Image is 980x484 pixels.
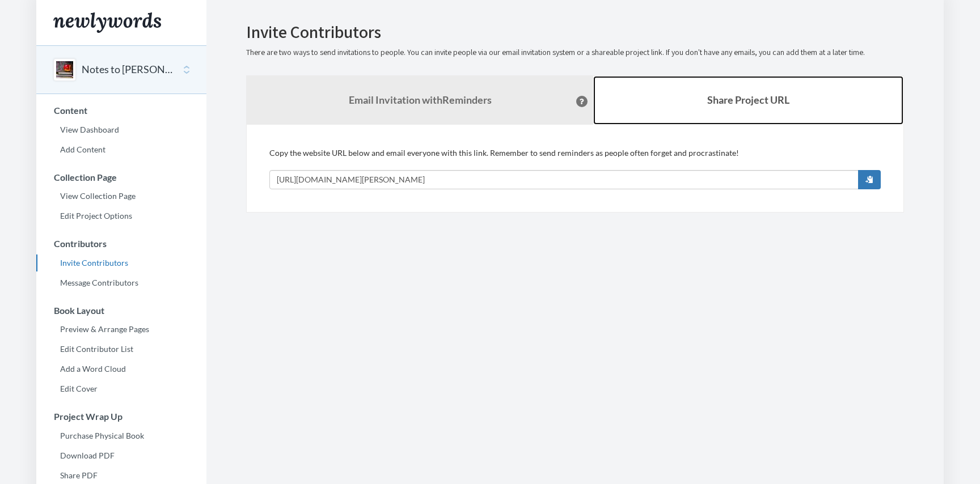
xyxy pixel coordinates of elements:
[37,305,206,316] h3: Book Layout
[36,467,206,484] a: Share PDF
[36,380,206,397] a: Edit Cover
[24,8,65,18] span: Support
[37,239,206,249] h3: Contributors
[246,23,904,41] h2: Invite Contributors
[36,121,206,138] a: View Dashboard
[36,188,206,205] a: View Collection Page
[37,172,206,182] h3: Collection Page
[707,94,789,106] b: Share Project URL
[37,411,206,422] h3: Project Wrap Up
[36,254,206,271] a: Invite Contributors
[36,141,206,158] a: Add Content
[349,94,492,106] strong: Email Invitation with Reminders
[36,207,206,224] a: Edit Project Options
[37,105,206,116] h3: Content
[36,341,206,358] a: Edit Contributor List
[246,47,904,58] p: There are two ways to send invitations to people. You can invite people via our email invitation ...
[53,12,161,33] img: Newlywords logo
[36,274,206,291] a: Message Contributors
[36,321,206,338] a: Preview & Arrange Pages
[269,147,881,189] div: Copy the website URL below and email everyone with this link. Remember to send reminders as peopl...
[36,360,206,377] a: Add a Word Cloud
[36,427,206,444] a: Purchase Physical Book
[82,62,174,77] button: Notes to [PERSON_NAME] - A Birthday Tribute!
[36,447,206,464] a: Download PDF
